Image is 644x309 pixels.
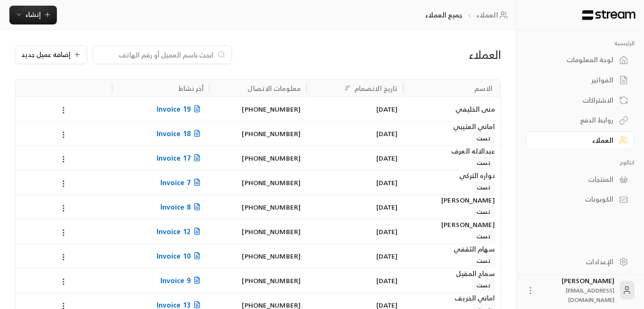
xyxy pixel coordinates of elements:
[312,146,398,170] div: [DATE]
[157,103,204,115] span: Invoice 19
[160,201,204,213] span: Invoice 8
[215,220,301,244] div: [PHONE_NUMBER]
[409,122,495,132] div: اماني العتيبي
[526,131,635,150] a: العملاء
[157,226,204,237] span: Invoice 12
[538,257,613,267] div: الإعدادات
[581,10,636,20] img: Logo
[425,10,462,20] p: جميع العملاء
[541,276,614,304] div: [PERSON_NAME]
[215,244,301,268] div: [PHONE_NUMBER]
[409,268,495,279] div: سماح المقيل
[538,75,613,85] div: الفواتير
[354,82,398,94] div: تاريخ الانضمام
[312,122,398,146] div: [DATE]
[473,157,495,169] span: تست
[409,97,495,121] div: منى الخليفي
[526,252,635,271] a: الإعدادات
[526,71,635,89] a: الفواتير
[526,51,635,69] a: لوحة المعلومات
[409,293,495,303] div: اماني الخريف
[409,146,495,156] div: عبدالاله العرف
[215,122,301,146] div: [PHONE_NUMBER]
[312,268,398,293] div: [DATE]
[248,82,301,94] div: معلومات الاتصال
[474,82,493,94] div: الاسم
[25,8,41,20] span: إنشاء
[157,152,204,164] span: Invoice 17
[566,285,614,305] span: [EMAIL_ADDRESS][DOMAIN_NAME]
[473,133,495,144] span: تست
[9,6,57,24] button: إنشاء
[538,96,613,105] div: الاشتراكات
[215,268,301,293] div: [PHONE_NUMBER]
[409,171,495,181] div: نواره التركي
[215,97,301,121] div: [PHONE_NUMBER]
[526,91,635,109] a: الاشتراكات
[409,244,495,254] div: سهام الثقفي
[178,82,204,94] div: آخر نشاط
[342,82,353,94] button: Sort
[21,51,71,58] span: إضافة عميل جديد
[312,171,398,195] div: [DATE]
[15,45,87,64] button: إضافة عميل جديد
[473,206,495,218] span: تست
[345,47,501,62] div: العملاء
[312,220,398,244] div: [DATE]
[526,170,635,188] a: المنتجات
[538,175,613,184] div: المنتجات
[538,136,613,145] div: العملاء
[312,195,398,219] div: [DATE]
[312,97,398,121] div: [DATE]
[473,280,495,291] span: تست
[157,250,204,262] span: Invoice 10
[160,177,204,188] span: Invoice 7
[425,10,511,20] nav: breadcrumb
[526,190,635,209] a: الكوبونات
[526,40,635,47] p: الرئيسية
[473,231,495,242] span: تست
[526,159,635,166] p: كتالوج
[312,244,398,268] div: [DATE]
[473,255,495,267] span: تست
[157,128,204,139] span: Invoice 18
[215,146,301,170] div: [PHONE_NUMBER]
[215,171,301,195] div: [PHONE_NUMBER]
[215,195,301,219] div: [PHONE_NUMBER]
[538,115,613,125] div: روابط الدفع
[160,275,204,286] span: Invoice 9
[477,10,511,20] a: العملاء
[409,195,495,205] div: [PERSON_NAME]
[526,111,635,130] a: روابط الدفع
[409,220,495,230] div: [PERSON_NAME]
[473,182,495,193] span: تست
[99,49,214,60] input: ابحث باسم العميل أو رقم الهاتف
[538,195,613,204] div: الكوبونات
[538,55,613,65] div: لوحة المعلومات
